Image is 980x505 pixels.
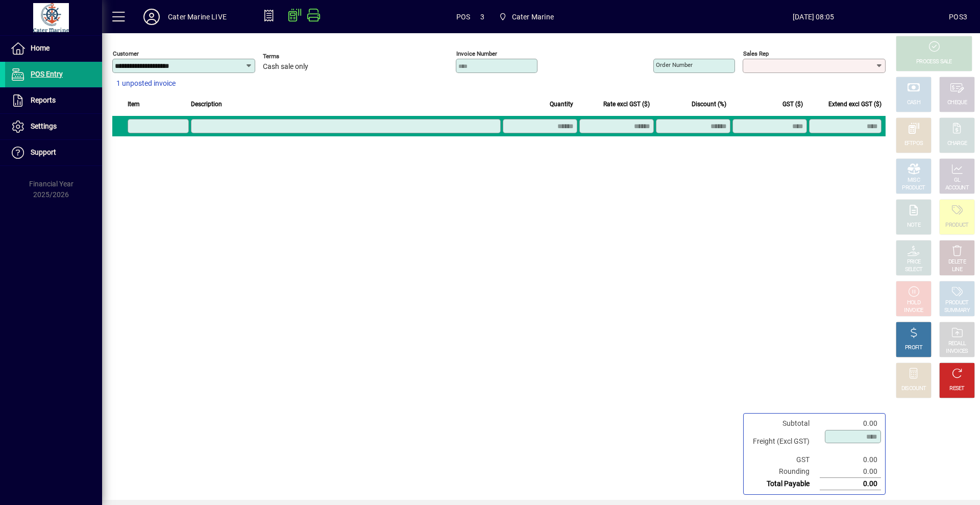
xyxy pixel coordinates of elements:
div: SUMMARY [944,307,970,315]
div: DISCOUNT [901,385,926,393]
div: Cater Marine LIVE [168,9,227,25]
span: Quantity [550,99,573,110]
div: SELECT [905,266,923,274]
span: Settings [31,122,57,130]
span: Discount (%) [692,99,726,110]
span: Extend excl GST ($) [828,99,881,110]
span: 1 unposted invoice [116,78,176,89]
div: RESET [949,385,965,393]
span: Terms [263,53,324,60]
a: Settings [5,114,102,139]
a: Home [5,36,102,61]
span: GST ($) [782,99,803,110]
a: Reports [5,88,102,113]
span: Cash sale only [263,63,308,71]
div: PRODUCT [945,299,968,307]
div: CHARGE [947,140,967,148]
td: Freight (Excl GST) [748,429,820,454]
div: INVOICES [946,348,968,355]
span: [DATE] 08:05 [678,9,949,25]
div: HOLD [907,299,920,307]
div: PROCESS SALE [916,58,952,66]
td: Rounding [748,466,820,478]
div: PROFIT [905,344,922,352]
button: 1 unposted invoice [112,75,180,93]
div: RECALL [948,340,966,348]
div: INVOICE [904,307,923,315]
span: Description [191,99,222,110]
mat-label: Customer [113,50,139,57]
mat-label: Sales rep [743,50,769,57]
span: Cater Marine [512,9,554,25]
div: CASH [907,99,920,107]
div: POS3 [949,9,967,25]
span: POS Entry [31,70,63,78]
div: MISC [908,177,920,184]
div: DELETE [948,258,966,266]
div: ACCOUNT [945,184,969,192]
td: 0.00 [820,418,881,429]
td: 0.00 [820,454,881,466]
td: Subtotal [748,418,820,429]
td: 0.00 [820,466,881,478]
span: Home [31,44,50,52]
span: Item [128,99,140,110]
td: Total Payable [748,478,820,490]
div: PRODUCT [945,222,968,229]
span: Reports [31,96,56,104]
div: LINE [952,266,962,274]
div: PRICE [907,258,921,266]
span: POS [456,9,471,25]
span: Rate excl GST ($) [603,99,650,110]
td: GST [748,454,820,466]
span: Support [31,148,56,156]
button: Profile [135,8,168,26]
td: 0.00 [820,478,881,490]
span: Cater Marine [495,8,558,26]
div: PRODUCT [902,184,925,192]
mat-label: Order number [656,61,693,68]
mat-label: Invoice number [456,50,497,57]
a: Support [5,140,102,165]
div: GL [954,177,961,184]
div: NOTE [907,222,920,229]
div: EFTPOS [904,140,923,148]
div: CHEQUE [947,99,967,107]
span: 3 [480,9,484,25]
